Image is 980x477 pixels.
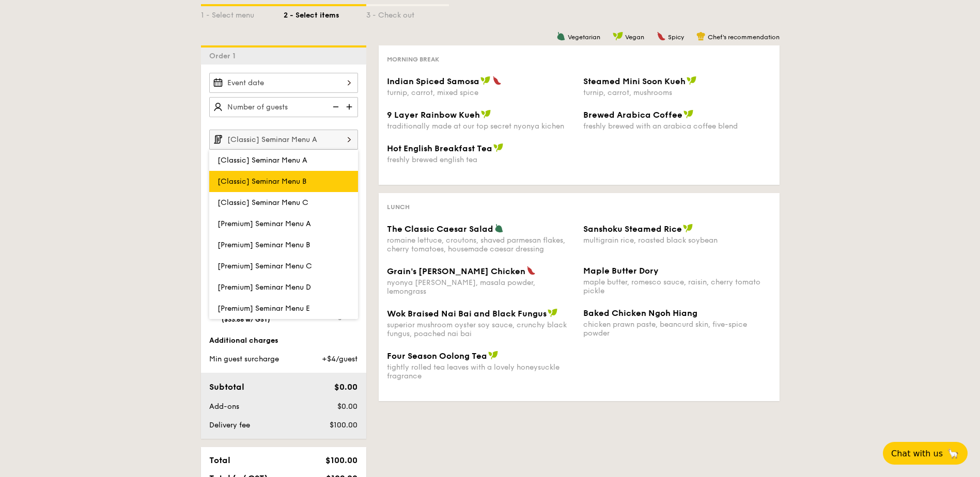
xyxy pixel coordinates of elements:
[708,34,780,41] span: Chef's recommendation
[494,224,504,233] img: icon-vegetarian.fe4039eb.svg
[366,6,449,21] div: 3 - Check out
[209,52,240,60] span: Order 1
[481,109,491,119] img: icon-vegan.f8ff3823.svg
[343,97,358,117] img: icon-add.58712e84.svg
[657,31,666,41] img: icon-spicy.37a8142b.svg
[217,283,311,292] span: [Premium] Seminar Menu D
[387,224,493,234] span: The Classic Caesar Salad
[583,236,771,245] div: multigrain rice, roasted black soybean
[222,316,270,323] span: ($33.68 w/ GST)
[387,266,525,276] span: Grain's [PERSON_NAME] Chicken
[613,31,623,41] img: icon-vegan.f8ff3823.svg
[337,402,357,411] span: $0.00
[526,266,536,275] img: icon-spicy.37a8142b.svg
[683,109,694,119] img: icon-vegan.f8ff3823.svg
[583,76,686,86] span: Steamed Mini Soon Kueh
[217,198,308,207] span: [Classic] Seminar Menu C
[387,309,547,319] span: Wok Braised Nai Bai and Black Fungus
[683,224,693,233] img: icon-vegan.f8ff3823.svg
[583,308,697,318] span: Baked Chicken Ngoh Hiang
[668,34,684,41] span: Spicy
[387,122,575,131] div: traditionally made at our top secret nyonya kichen
[217,219,311,228] span: [Premium] Seminar Menu A
[387,278,575,296] div: nyonya [PERSON_NAME], masala powder, lemongrass
[330,421,357,430] span: $100.00
[334,382,357,392] span: $0.00
[217,177,306,186] span: [Classic] Seminar Menu B
[387,351,487,361] span: Four Season Oolong Tea
[583,266,659,276] span: Maple Butter Dory
[387,76,479,86] span: Indian Spiced Samosa
[209,455,230,465] span: Total
[217,304,310,313] span: [Premium] Seminar Menu E
[625,34,644,41] span: Vegan
[387,203,410,211] span: Lunch
[209,402,239,411] span: Add-ons
[883,442,968,465] button: Chat with us🦙
[387,363,575,380] div: tightly rolled tea leaves with a lovely honeysuckle fragrance
[217,241,310,249] span: [Premium] Seminar Menu B
[891,449,943,458] span: Chat with us
[687,76,697,85] img: icon-vegan.f8ff3823.svg
[387,56,439,63] span: Morning break
[696,31,706,41] img: icon-chef-hat.a58ddaea.svg
[217,262,312,271] span: [Premium] Seminar Menu C
[322,355,357,363] span: +$4/guest
[387,321,575,338] div: superior mushroom oyster soy sauce, crunchy black fungus, poached nai bai
[583,278,771,295] div: maple butter, romesco sauce, raisin, cherry tomato pickle
[548,308,558,317] img: icon-vegan.f8ff3823.svg
[284,6,366,21] div: 2 - Select items
[387,110,480,120] span: 9 Layer Rainbow Kueh
[387,88,575,97] div: turnip, carrot, mixed spice
[217,156,307,165] span: [Classic] Seminar Menu A
[387,155,575,164] div: freshly brewed english tea
[488,351,499,360] img: icon-vegan.f8ff3823.svg
[209,336,358,346] div: Additional charges
[568,34,600,41] span: Vegetarian
[583,320,771,338] div: chicken prawn paste, beancurd skin, five-spice powder
[325,455,357,465] span: $100.00
[209,355,279,363] span: Min guest surcharge
[947,448,959,459] span: 🦙
[201,6,284,21] div: 1 - Select menu
[209,97,358,117] input: Number of guests
[556,31,566,41] img: icon-vegetarian.fe4039eb.svg
[583,122,771,131] div: freshly brewed with an arabica coffee blend
[583,88,771,97] div: turnip, carrot, mushrooms
[480,76,491,85] img: icon-vegan.f8ff3823.svg
[340,130,358,149] img: icon-chevron-right.3c0dfbd6.svg
[493,143,504,152] img: icon-vegan.f8ff3823.svg
[327,97,343,117] img: icon-reduce.1d2dbef1.svg
[387,144,492,153] span: Hot English Breakfast Tea
[583,224,682,234] span: Sanshoku Steamed Rice
[209,73,358,93] input: Event date
[492,76,502,85] img: icon-spicy.37a8142b.svg
[583,110,682,120] span: Brewed Arabica Coffee
[209,421,250,430] span: Delivery fee
[387,236,575,253] div: romaine lettuce, croutons, shaved parmesan flakes, cherry tomatoes, housemade caesar dressing
[209,382,244,392] span: Subtotal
